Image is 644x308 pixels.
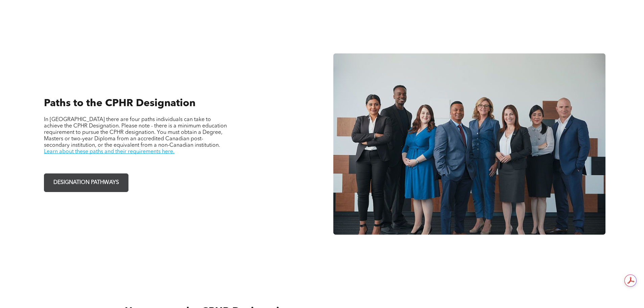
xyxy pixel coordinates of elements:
a: Learn about these paths and their requirements here. [44,149,174,155]
a: DESIGNATION PATHWAYS [44,173,128,192]
img: A group of business people are posing for a picture together. [333,53,605,235]
span: In [GEOGRAPHIC_DATA] there are four paths individuals can take to achieve the CPHR Designation. P... [44,117,227,148]
span: Paths to the CPHR Designation [44,98,195,109]
span: DESIGNATION PATHWAYS [51,176,121,189]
